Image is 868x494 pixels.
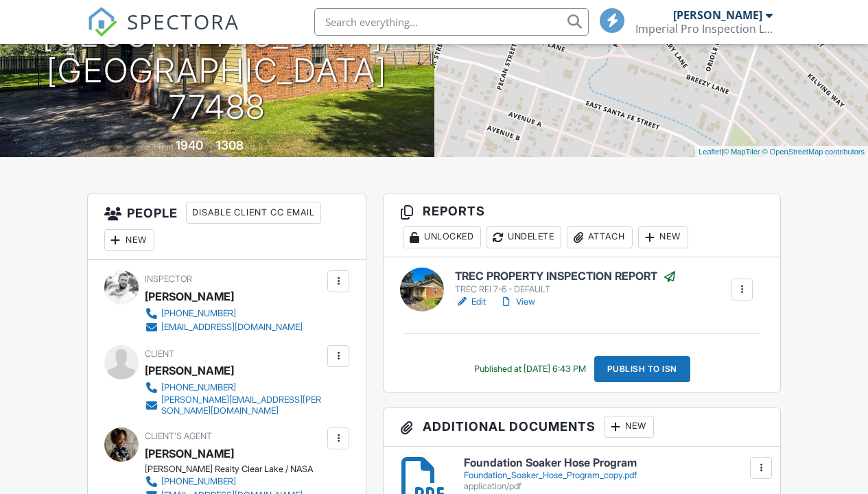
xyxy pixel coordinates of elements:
[145,443,234,464] a: [PERSON_NAME]
[104,229,154,251] div: New
[604,416,654,438] div: New
[161,322,303,333] div: [EMAIL_ADDRESS][DOMAIN_NAME]
[161,382,236,393] div: [PHONE_NUMBER]
[127,7,239,36] span: SPECTORA
[145,381,325,395] a: [PHONE_NUMBER]
[384,193,780,257] h3: Reports
[87,19,239,47] a: SPECTORA
[87,7,117,37] img: The Best Home Inspection Software - Spectora
[145,307,303,320] a: [PHONE_NUMBER]
[699,148,721,156] a: Leaflet
[145,360,234,381] div: [PERSON_NAME]
[474,364,586,375] div: Published at [DATE] 6:43 PM
[762,148,865,156] a: © OpenStreetMap contributors
[145,286,234,307] div: [PERSON_NAME]
[159,141,174,152] span: Built
[638,226,688,248] div: New
[145,395,325,416] a: [PERSON_NAME][EMAIL_ADDRESS][PERSON_NAME][DOMAIN_NAME]
[567,226,633,248] div: Attach
[145,349,174,359] span: Client
[455,284,677,295] div: TREC REI 7-6 - DEFAULT
[635,22,773,36] div: Imperial Pro Inspection LLC
[161,476,236,487] div: [PHONE_NUMBER]
[314,8,589,36] input: Search everything...
[455,270,677,296] a: TREC PROPERTY INSPECTION REPORT TREC REI 7-6 - DEFAULT
[384,408,780,447] h3: Additional Documents
[88,193,366,260] h3: People
[455,295,486,309] a: Edit
[673,8,762,22] div: [PERSON_NAME]
[176,138,203,152] div: 1940
[455,270,677,283] h6: TREC PROPERTY INSPECTION REPORT
[464,470,764,481] div: Foundation_Soaker_Hose_Program_copy.pdf
[403,226,481,248] div: Unlocked
[464,481,764,492] div: application/pdf
[723,148,760,156] a: © MapTiler
[486,226,561,248] div: Undelete
[161,308,236,319] div: [PHONE_NUMBER]
[695,146,868,158] div: |
[145,464,314,475] div: [PERSON_NAME] Realty Clear Lake / NASA
[186,202,321,224] div: Disable Client CC Email
[594,356,690,382] div: Publish to ISN
[464,457,764,492] a: Foundation Soaker Hose Program Foundation_Soaker_Hose_Program_copy.pdf application/pdf
[500,295,535,309] a: View
[246,141,265,152] span: sq. ft.
[145,475,303,489] a: [PHONE_NUMBER]
[464,457,764,469] h6: Foundation Soaker Hose Program
[145,320,303,334] a: [EMAIL_ADDRESS][DOMAIN_NAME]
[216,138,244,152] div: 1308
[161,395,325,416] div: [PERSON_NAME][EMAIL_ADDRESS][PERSON_NAME][DOMAIN_NAME]
[145,274,192,284] span: Inspector
[145,431,212,441] span: Client's Agent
